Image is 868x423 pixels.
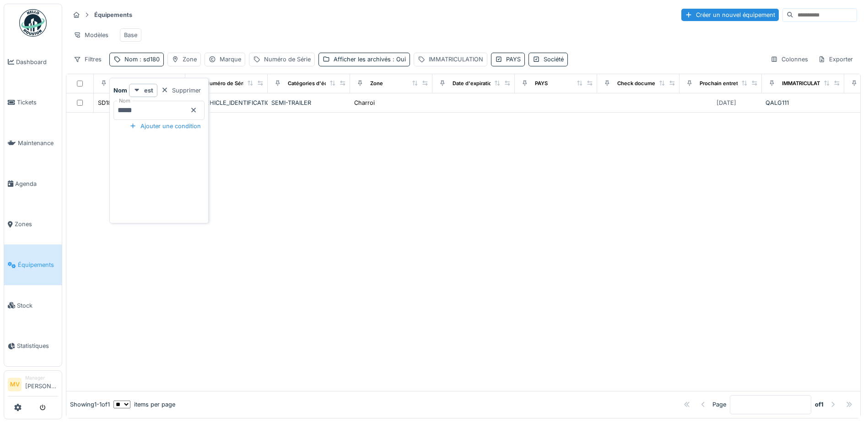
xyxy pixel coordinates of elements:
div: Exporter [814,53,857,66]
span: : sd180 [138,56,160,63]
div: Catégories d'équipement [288,80,351,87]
div: Page [712,400,726,409]
span: Dashboard [16,58,58,66]
div: [US_VEHICLE_IDENTIFICATION_NUMBER] [189,98,264,107]
div: IMMATRICULATION [782,80,830,87]
div: Société [544,55,564,64]
strong: Nom [113,86,127,95]
span: Zones [15,220,58,228]
li: [PERSON_NAME] [25,374,58,394]
div: Filtres [70,53,106,66]
div: Marque [220,55,241,64]
div: Afficher les archivés [334,55,406,64]
div: items per page [113,400,175,409]
div: Zone [183,55,197,64]
strong: est [144,86,153,95]
div: Manager [25,374,58,381]
span: : Oui [391,56,406,63]
img: Badge_color-CXgf-gQk.svg [19,9,47,37]
div: Date d'expiration [453,80,495,87]
div: Base [124,31,137,39]
div: IMMATRICULATION [429,55,483,64]
div: SEMI-TRAILER [271,98,346,107]
div: Nom [124,55,160,64]
div: Supprimer [157,84,205,97]
span: Stock [17,301,58,310]
div: Numéro de Série [264,55,311,64]
div: Colonnes [766,53,812,66]
div: PAYS [506,55,521,64]
span: Tickets [17,98,58,107]
div: Créer un nouvel équipement [681,9,779,21]
div: Charroi [354,98,375,107]
div: QALG111 [766,98,841,107]
span: Équipements [18,260,58,269]
span: Statistiques [17,342,58,350]
div: SD180 [98,98,115,107]
div: Showing 1 - 1 of 1 [70,400,110,409]
strong: of 1 [815,400,824,409]
div: [DATE] [717,98,736,107]
strong: Équipements [91,11,136,19]
div: PAYS [535,80,548,87]
div: Zone [370,80,383,87]
span: Maintenance [18,139,58,147]
label: Nom [117,97,132,105]
div: Check document date [617,80,673,87]
div: Prochain entretien [700,80,746,87]
div: Numéro de Série [205,80,248,87]
div: Modèles [70,28,113,42]
span: Agenda [15,179,58,188]
div: Ajouter une condition [126,120,205,132]
li: MV [8,378,22,391]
